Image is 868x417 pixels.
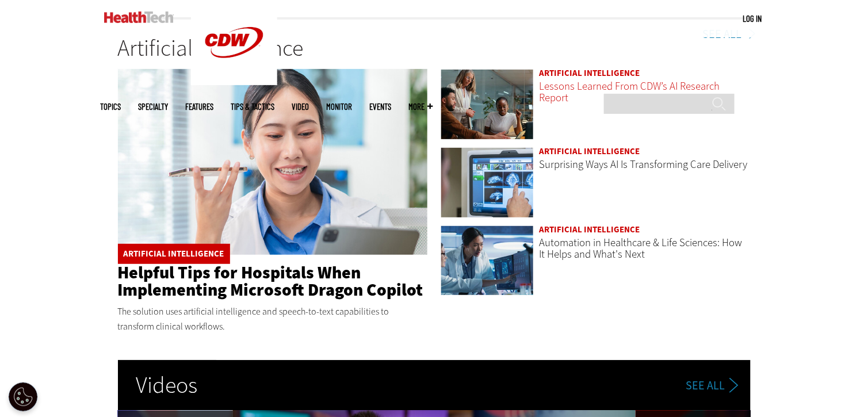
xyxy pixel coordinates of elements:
a: Log in [743,13,762,24]
span: See All [686,380,725,392]
img: medical researchers looks at images on a monitor in a lab [441,225,533,296]
a: Automation in Healthcare & Life Sciences: How It Helps and What's Next [540,235,743,261]
span: Topics [101,102,121,111]
img: People reviewing research [441,69,533,140]
a: Artificial Intelligence [540,224,640,235]
img: Xray machine in hospital [441,147,533,218]
a: Helpful Tips for Hospitals When Implementing Microsoft Dragon Copilot [118,261,423,301]
a: See All [686,378,748,393]
a: Lessons Learned From CDW’s AI Research Report [540,79,720,105]
div: User menu [743,13,762,25]
a: medical researchers looks at images on a monitor in a lab [441,225,533,298]
div: Cookie Settings [9,382,37,411]
a: MonITor [327,102,353,111]
a: Xray machine in hospital [441,147,533,220]
a: Tips & Tactics [231,102,275,111]
a: People reviewing research [441,69,533,141]
a: Features [186,102,214,111]
h3: Videos [118,360,216,411]
span: More [409,102,433,111]
a: Events [370,102,392,111]
a: CDW [191,76,277,88]
a: Surprising Ways AI Is Transforming Care Delivery [540,157,748,171]
button: Open Preferences [9,382,37,411]
a: Artificial Intelligence [540,146,640,157]
img: Home [104,12,174,23]
img: Doctor using phone to dictate to tablet [118,69,427,255]
span: Specialty [139,102,169,111]
a: Artificial Intelligence [124,248,224,259]
p: The solution uses artificial intelligence and speech-to-text capabilities to transform clinical w... [118,304,427,334]
a: Video [292,102,309,111]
